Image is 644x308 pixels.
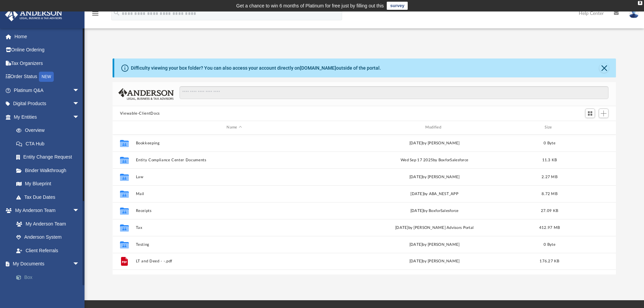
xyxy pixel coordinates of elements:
a: Binder Walkthrough [9,164,90,177]
span: 0 Byte [544,141,555,145]
span: arrow_drop_down [73,84,86,97]
span: 2.27 MB [542,175,557,179]
span: 8.72 MB [542,192,557,195]
div: [DATE] by [PERSON_NAME] Advisors Portal [336,224,533,231]
a: My Blueprint [9,177,86,191]
button: Viewable-ClientDocs [120,111,160,117]
span: arrow_drop_down [73,97,86,111]
div: Size [536,124,563,131]
a: Overview [9,124,90,137]
div: Difficulty viewing your box folder? You can also access your account directly on outside of the p... [131,65,381,72]
div: [DATE] by BoxforSalesforce [336,208,533,214]
a: My Anderson Teamarrow_drop_down [5,204,86,217]
a: Client Referrals [9,244,86,257]
input: Search files and folders [180,86,609,99]
div: [DATE] by [PERSON_NAME] [336,258,533,264]
i: menu [91,9,99,18]
a: Anderson System [9,231,86,244]
div: Modified [336,124,533,131]
div: Wed Sep 17 2025 by BoxforSalesforce [336,157,533,163]
a: Online Ordering [5,43,90,57]
a: menu [91,13,99,18]
button: Close [599,63,609,73]
a: Entity Change Request [9,150,90,164]
div: [DATE] by [PERSON_NAME] [336,174,533,180]
button: Receipts [136,209,333,213]
div: [DATE] by [PERSON_NAME] [336,241,533,247]
button: Law [136,175,333,179]
a: Meeting Minutes [9,284,90,298]
a: Tax Organizers [5,56,90,70]
button: Testing [136,242,333,247]
a: Tax Due Dates [9,190,90,204]
img: Anderson Advisors Platinum Portal [3,8,64,21]
div: [DATE] by ABA_NEST_APP [336,191,533,197]
button: Bookkeeping [136,141,333,145]
button: Switch to Grid View [585,109,595,118]
button: Add [599,109,609,118]
button: Entity Compliance Center Documents [136,158,333,162]
span: arrow_drop_down [73,204,86,218]
a: Order StatusNEW [5,70,90,84]
a: My Anderson Team [9,217,83,231]
div: id [116,124,133,131]
a: [DOMAIN_NAME] [300,65,336,71]
button: Tax [136,226,333,230]
div: id [566,124,613,131]
a: My Entitiesarrow_drop_down [5,110,90,124]
div: [DATE] by [PERSON_NAME] [336,140,533,146]
span: arrow_drop_down [73,110,86,124]
div: grid [113,135,616,275]
span: 412.97 MB [539,226,560,229]
a: Home [5,30,90,43]
i: search [113,9,120,17]
a: Digital Productsarrow_drop_down [5,97,90,111]
a: Box [9,270,90,284]
span: 176.27 KB [540,259,559,263]
a: CTA Hub [9,137,90,150]
div: close [638,1,642,5]
div: NEW [39,72,54,82]
button: LT and Deed - -.pdf [136,259,333,263]
span: 0 Byte [544,242,555,246]
a: My Documentsarrow_drop_down [5,257,90,271]
button: Mail [136,192,333,196]
div: Get a chance to win 6 months of Platinum for free just by filling out this [236,2,384,10]
a: Platinum Q&Aarrow_drop_down [5,84,90,97]
span: arrow_drop_down [73,257,86,271]
span: 27.09 KB [541,209,558,212]
a: survey [387,2,408,10]
img: User Pic [629,8,639,18]
span: 11.3 KB [542,158,557,162]
div: Name [135,124,333,131]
